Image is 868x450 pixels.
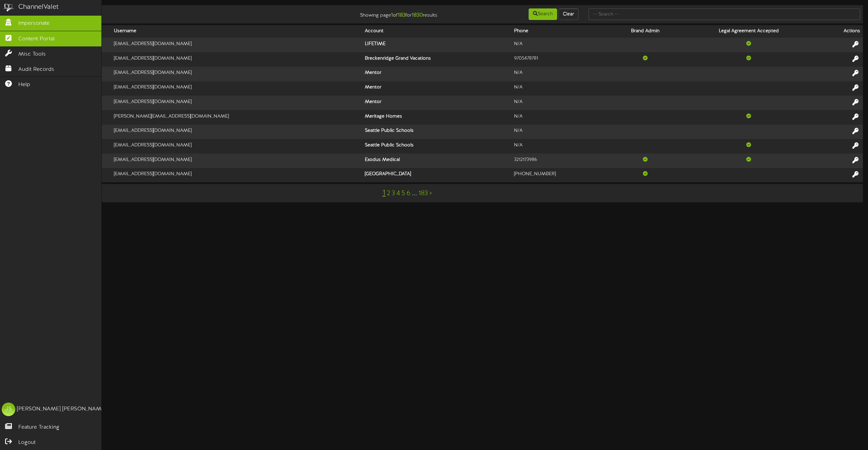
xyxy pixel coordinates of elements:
th: Account [362,25,511,38]
span: Impersonate [18,20,50,27]
strong: 183 [398,12,406,18]
td: N/A [511,38,610,52]
td: N/A [511,96,610,110]
th: Mentor [362,67,511,81]
a: 1 [382,189,386,198]
td: N/A [511,110,610,125]
td: [EMAIL_ADDRESS][DOMAIN_NAME] [111,96,362,110]
th: Legal Agreement Accepted [680,25,817,38]
th: Exodus Medical [362,154,511,168]
a: 3 [392,190,395,197]
div: [PERSON_NAME] [PERSON_NAME] [17,405,106,413]
th: [GEOGRAPHIC_DATA] [362,168,511,182]
td: N/A [511,125,610,139]
a: 2 [387,190,390,197]
td: 3212173986 [511,154,610,168]
th: Username [111,25,362,38]
strong: 1830 [412,12,423,18]
td: [EMAIL_ADDRESS][DOMAIN_NAME] [111,67,362,81]
a: > [429,190,432,197]
strong: 1 [391,12,393,18]
td: [EMAIL_ADDRESS][DOMAIN_NAME] [111,154,362,168]
span: Feature Tracking [18,424,59,431]
td: 9705478781 [511,52,610,67]
td: [EMAIL_ADDRESS][DOMAIN_NAME] [111,125,362,139]
button: Search [529,8,557,20]
th: LIFETIME [362,38,511,52]
div: JS [2,403,15,416]
td: [EMAIL_ADDRESS][DOMAIN_NAME] [111,168,362,182]
th: Meritage Homes [362,110,511,125]
a: 6 [407,190,411,197]
a: 5 [401,190,405,197]
span: Logout [18,439,36,447]
a: 4 [396,190,400,197]
a: ... [412,190,417,197]
span: Help [18,81,30,89]
td: [EMAIL_ADDRESS][DOMAIN_NAME] [111,38,362,52]
td: N/A [511,139,610,154]
th: Seattle Public Schools [362,139,511,154]
td: [EMAIL_ADDRESS][DOMAIN_NAME] [111,52,362,67]
span: Content Portal [18,35,55,43]
td: [EMAIL_ADDRESS][DOMAIN_NAME] [111,81,362,96]
th: Seattle Public Schools [362,125,511,139]
th: Breckenridge Grand Vacations [362,52,511,67]
span: Misc Tools [18,50,46,58]
td: [EMAIL_ADDRESS][DOMAIN_NAME] [111,139,362,154]
td: N/A [511,81,610,96]
div: ChannelValet [18,2,59,12]
th: Mentor [362,96,511,110]
th: Mentor [362,81,511,96]
a: 183 [418,190,428,197]
td: [PERSON_NAME][EMAIL_ADDRESS][DOMAIN_NAME] [111,110,362,125]
td: [PHONE_NUMBER] [511,168,610,182]
input: -- Search -- [589,8,860,20]
button: Clear [558,8,578,20]
th: Phone [511,25,610,38]
th: Brand Admin [610,25,680,38]
span: Audit Records [18,66,54,74]
div: Showing page of for results [301,8,442,19]
td: N/A [511,67,610,81]
th: Actions [817,25,863,38]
